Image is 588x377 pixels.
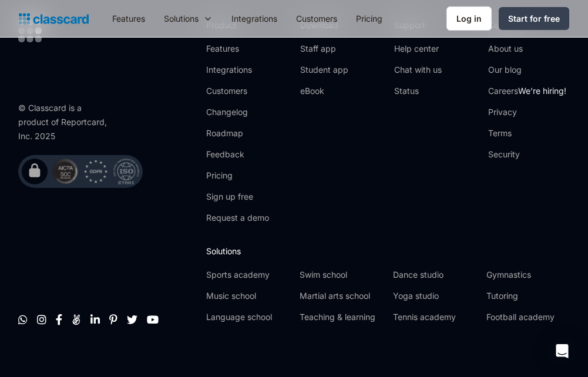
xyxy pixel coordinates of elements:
[488,64,566,76] a: Our blog
[103,5,154,32] a: Features
[18,314,28,325] a: 
[394,85,442,97] a: Status
[164,12,199,25] div: Solutions
[206,191,269,203] a: Sign up free
[548,337,576,365] div: Open Intercom Messenger
[206,43,269,55] a: Features
[206,245,570,257] h2: Solutions
[499,7,569,30] a: Start for free
[456,12,482,25] div: Log in
[206,212,269,224] a: Request a demo
[393,290,477,302] a: Yoga studio
[206,290,290,302] a: Music school
[488,149,566,160] a: Security
[486,290,570,302] a: Tutoring
[300,85,348,97] a: eBook
[56,314,62,325] a: 
[446,6,492,31] a: Log in
[508,12,560,25] div: Start for free
[206,127,269,139] a: Roadmap
[488,106,566,118] a: Privacy
[518,86,566,96] span: We're hiring!
[206,85,269,97] a: Customers
[300,290,384,302] a: Martial arts school
[394,43,442,55] a: Help center
[18,101,112,143] div: © Classcard is a product of Reportcard, Inc. 2025
[37,314,46,325] a: 
[393,311,477,323] a: Tennis academy
[109,314,117,325] a: 
[206,149,269,160] a: Feedback
[300,311,384,323] a: Teaching & learning
[222,5,287,32] a: Integrations
[206,64,269,76] a: Integrations
[19,11,89,27] a: home
[127,314,137,325] a: 
[393,269,477,281] a: Dance studio
[300,43,348,55] a: Staff app
[147,314,159,325] a: 
[90,314,100,325] a: 
[300,64,348,76] a: Student app
[488,85,566,97] a: CareersWe're hiring!
[206,269,290,281] a: Sports academy
[394,64,442,76] a: Chat with us
[488,43,566,55] a: About us
[486,311,570,323] a: Football academy
[347,5,392,32] a: Pricing
[72,314,81,325] a: 
[486,269,570,281] a: Gymnastics
[206,106,269,118] a: Changelog
[206,311,290,323] a: Language school
[300,269,384,281] a: Swim school
[154,5,222,32] div: Solutions
[488,127,566,139] a: Terms
[206,170,269,181] a: Pricing
[287,5,347,32] a: Customers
